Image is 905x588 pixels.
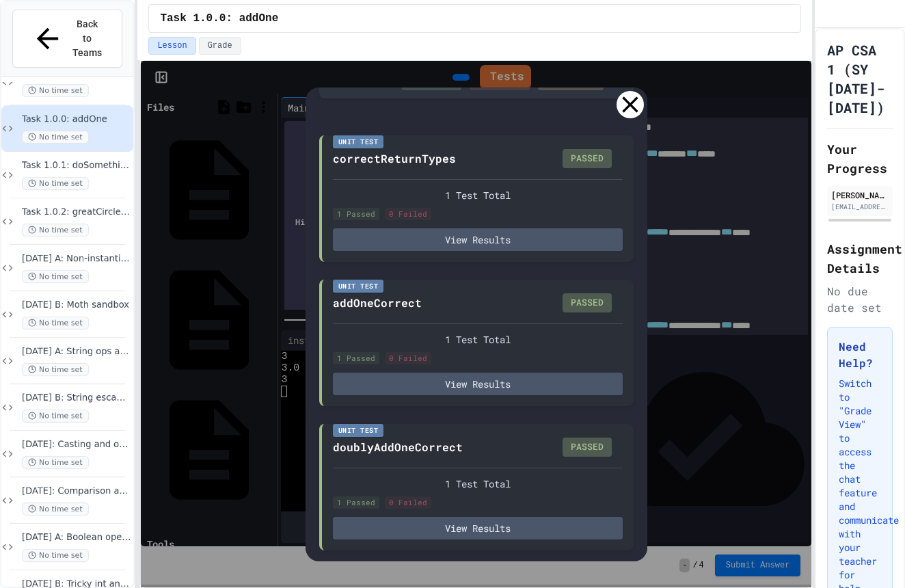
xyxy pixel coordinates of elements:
div: 0 Failed [385,496,431,509]
span: No time set [22,224,89,237]
span: Task 1.0.0: addOne [22,113,131,125]
div: No due date set [827,283,893,316]
div: 1 Test Total [333,332,623,347]
div: [PERSON_NAME] [831,189,889,201]
button: Lesson [148,37,195,55]
span: [DATE] A: String ops and Capital-M Math [22,346,131,358]
div: Unit Test [333,135,384,148]
div: [EMAIL_ADDRESS][DOMAIN_NAME] [831,202,889,212]
span: No time set [22,549,89,562]
div: PASSED [563,149,612,168]
span: No time set [22,177,89,190]
h3: Need Help? [839,338,881,371]
h2: Your Progress [827,139,893,178]
button: Grade [199,37,241,55]
span: [DATE]: Casting and overflow [22,439,131,451]
span: No time set [22,131,89,144]
div: 0 Failed [385,352,431,365]
div: PASSED [563,438,612,457]
span: [DATE] B: Moth sandbox [22,299,131,311]
div: doublyAddOneCorrect [333,439,463,455]
span: [DATE] A: Boolean operators [22,532,131,544]
div: 1 Passed [333,352,379,365]
div: Unit Test [333,280,384,293]
div: Unit Test [333,424,384,437]
span: [DATE]: Comparison and (non)equality operators [22,485,131,497]
button: View Results [333,373,623,395]
span: Task 1.0.0: addOne [160,10,278,27]
button: View Results [333,228,623,251]
button: View Results [333,517,623,539]
span: No time set [22,410,89,423]
span: No time set [22,84,89,97]
span: Task 1.0.1: doSomething [22,160,131,172]
span: [DATE] B: String escapes [22,392,131,404]
span: No time set [22,456,89,469]
div: 1 Passed [333,496,379,509]
div: 1 Passed [333,208,379,221]
h1: AP CSA 1 (SY [DATE]-[DATE]) [827,40,893,117]
div: 1 Test Total [333,188,623,202]
div: 0 Failed [385,208,431,221]
div: 1 Test Total [333,477,623,491]
span: No time set [22,317,89,330]
div: PASSED [563,293,612,312]
span: [DATE] A: Non-instantiated classes [22,253,131,265]
span: No time set [22,503,89,516]
span: No time set [22,270,89,283]
div: correctReturnTypes [333,150,456,167]
h2: Assignment Details [827,239,893,278]
span: Back to Teams [72,17,104,60]
span: No time set [22,363,89,376]
span: Task 1.0.2: greatCircleDistance [22,206,131,218]
div: addOneCorrect [333,295,422,311]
